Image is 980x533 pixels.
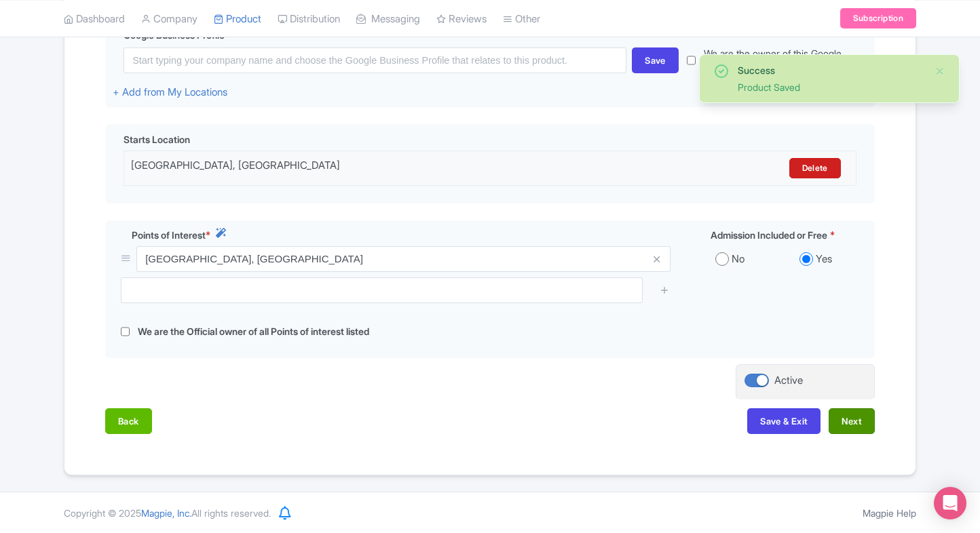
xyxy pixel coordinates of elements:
button: Next [829,408,875,434]
label: We are the owner of this Google Business Profile [704,46,867,75]
span: Admission Included or Free [711,228,827,242]
label: No [732,252,745,267]
label: Yes [816,252,832,267]
div: Open Intercom Messenger [934,487,966,519]
div: Product Saved [738,80,924,94]
span: Points of Interest [132,228,206,242]
input: Start typing your company name and choose the Google Business Profile that relates to this product. [124,47,626,73]
div: Copyright © 2025 All rights reserved. [56,506,279,520]
a: Magpie Help [863,507,916,519]
a: Subscription [840,8,916,28]
a: Delete [789,158,841,178]
div: Save [632,47,679,73]
button: Back [105,408,152,434]
button: Save & Exit [747,408,821,434]
span: Magpie, Inc. [141,507,191,519]
div: [GEOGRAPHIC_DATA], [GEOGRAPHIC_DATA] [131,158,669,178]
div: Active [774,373,803,389]
label: We are the Official owner of all Points of interest listed [138,324,369,340]
span: Starts Location [124,132,190,146]
div: Success [738,63,924,77]
a: + Add from My Locations [113,85,227,98]
button: Close [935,63,945,79]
